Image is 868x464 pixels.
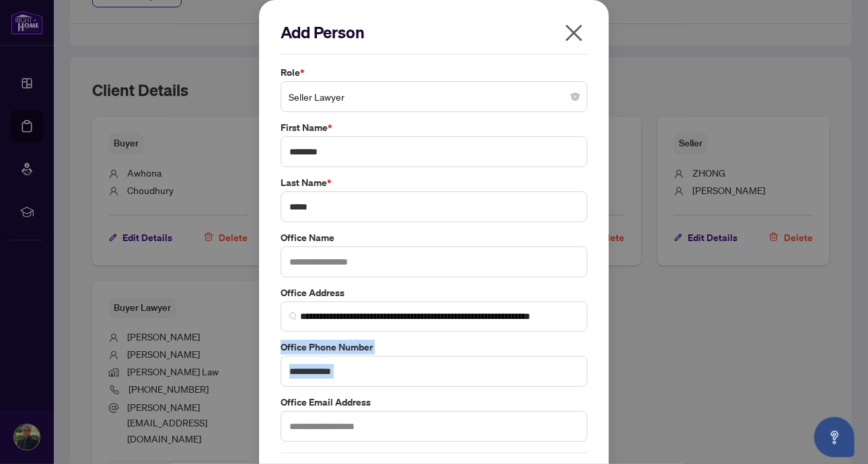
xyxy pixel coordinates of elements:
[281,65,587,80] label: Role
[571,93,579,101] span: close-circle
[281,21,587,43] h2: Add Person
[281,120,587,135] label: First Name
[563,22,585,44] span: close
[289,84,579,109] span: Seller Lawyer
[281,175,587,190] label: Last Name
[281,340,587,355] label: Office Phone Number
[289,312,297,320] img: search_icon
[281,395,587,410] label: Office Email Address
[814,417,855,457] button: Open asap
[281,230,587,245] label: Office Name
[281,285,587,300] label: Office Address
